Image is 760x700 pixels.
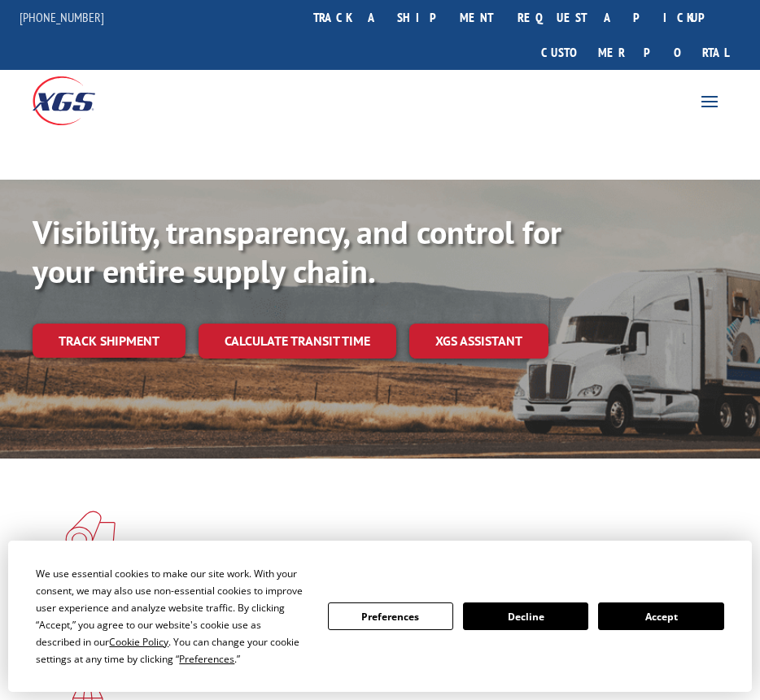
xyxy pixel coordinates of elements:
a: Calculate transit time [199,324,396,359]
a: Track shipment [33,324,186,358]
button: Preferences [328,602,453,630]
span: Preferences [179,652,234,666]
a: Customer Portal [529,35,740,70]
button: Accept [598,602,723,630]
b: Visibility, transparency, and control for your entire supply chain. [33,211,561,292]
button: Decline [463,602,588,630]
span: Cookie Policy [109,635,168,649]
a: [PHONE_NUMBER] [20,9,104,25]
a: XGS ASSISTANT [409,324,548,359]
div: We use essential cookies to make our site work. With your consent, we may also use non-essential ... [36,565,308,667]
div: Cookie Consent Prompt [8,541,752,692]
img: xgs-icon-total-supply-chain-intelligence-red [65,511,116,553]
